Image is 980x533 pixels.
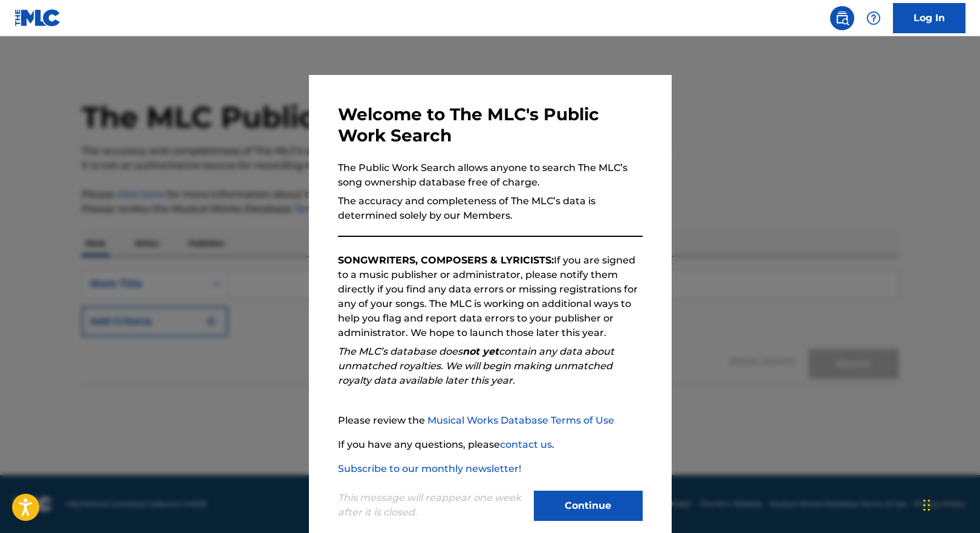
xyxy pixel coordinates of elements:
[920,475,980,533] iframe: Chat Widget
[338,253,643,340] p: If you are signed to a music publisher or administrator, please notify them directly if you find ...
[427,415,614,426] a: Musical Works Database Terms of Use
[338,346,614,386] em: The MLC’s database does contain any data about unmatched royalties. We will begin making unmatche...
[338,491,527,520] p: This message will reappear one week after it is closed.
[835,11,849,25] img: search
[830,6,854,30] a: Public Search
[500,439,552,450] a: contact us
[462,346,499,357] strong: not yet
[338,413,643,428] p: Please review the
[862,6,886,30] div: Help
[534,491,643,521] button: Continue
[338,254,554,266] strong: SONGWRITERS, COMPOSERS & LYRICISTS:
[338,463,521,474] a: Subscribe to our monthly newsletter!
[866,11,881,25] img: help
[338,104,643,146] h3: Welcome to The MLC's Public Work Search
[923,487,930,523] div: Drag
[338,161,643,190] p: The Public Work Search allows anyone to search The MLC’s song ownership database free of charge.
[338,194,643,223] p: The accuracy and completeness of The MLC’s data is determined solely by our Members.
[15,9,61,27] img: MLC Logo
[338,438,643,452] p: If you have any questions, please .
[893,3,965,33] a: Log In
